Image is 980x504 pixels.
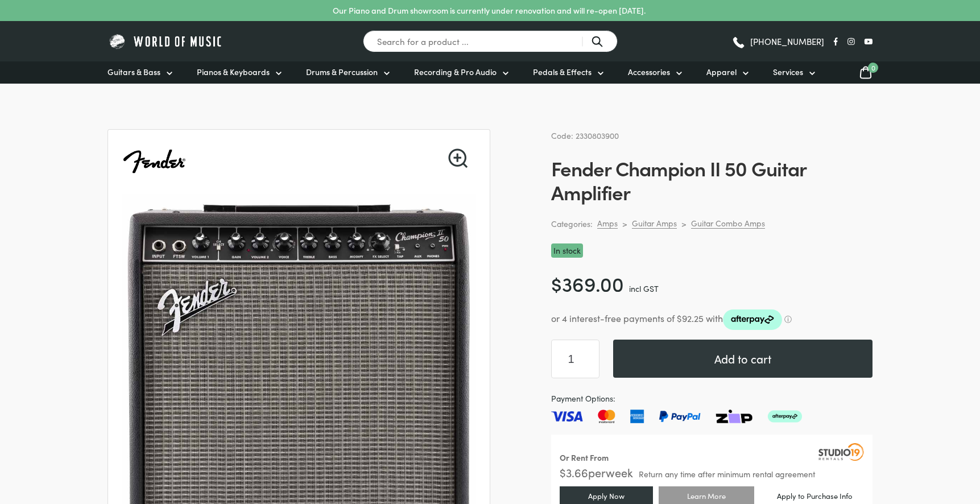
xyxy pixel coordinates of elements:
span: $ [551,269,562,297]
div: > [681,218,687,229]
a: [PHONE_NUMBER] [731,33,824,50]
span: Apparel [706,66,737,78]
bdi: 369.00 [551,269,624,297]
span: $ 3.66 [560,464,588,480]
span: incl GST [629,283,659,294]
p: Our Piano and Drum showroom is currently under renovation and will re-open [DATE]. [333,5,646,16]
a: View full-screen image gallery [448,148,468,168]
span: Payment Options: [551,392,873,405]
img: Pay with Master card, Visa, American Express and Paypal [551,410,802,423]
iframe: Chat with our support team [815,379,980,504]
h1: Fender Champion II 50 Guitar Amplifier [551,156,873,204]
input: Search for a product ... [363,30,618,52]
img: Fender [122,130,187,195]
a: Guitar Combo Amps [691,218,765,229]
img: World of Music [107,32,224,50]
span: Recording & Pro Audio [414,66,497,78]
span: Code: 2330803900 [551,130,619,141]
span: Accessories [628,66,670,78]
span: Services [773,66,803,78]
button: Add to cart [613,340,873,378]
a: Guitar Amps [632,218,677,229]
span: Return any time after minimum rental agreement [639,470,815,478]
span: Pedals & Effects [533,66,592,78]
span: Drums & Percussion [306,66,378,78]
span: per week [588,464,633,480]
span: Pianos & Keyboards [197,66,270,78]
span: Guitars & Bass [107,66,160,78]
input: Product quantity [551,340,599,378]
div: Or Rent From [560,451,609,464]
span: 0 [868,63,878,73]
p: In stock [551,243,583,258]
span: [PHONE_NUMBER] [750,37,824,46]
div: > [622,218,627,229]
span: Categories: [551,217,593,230]
a: Amps [597,218,618,229]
